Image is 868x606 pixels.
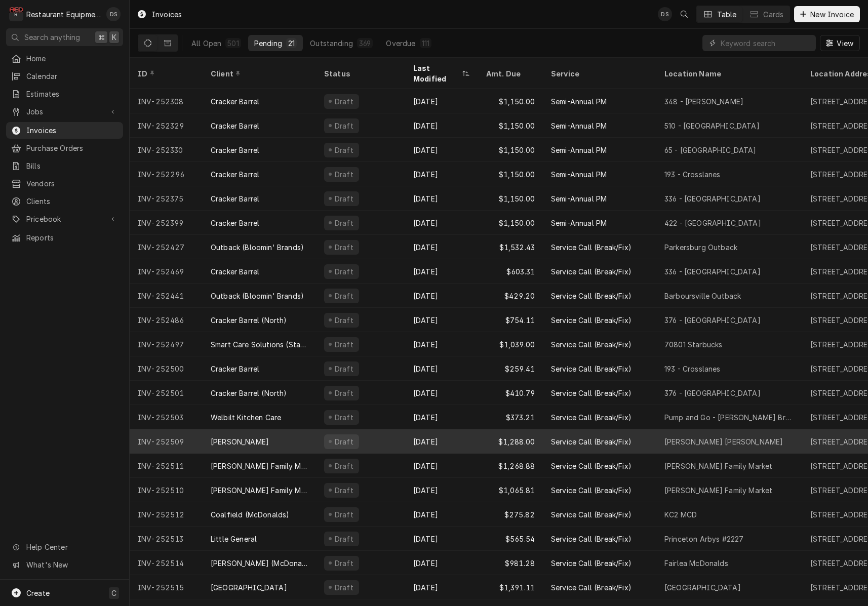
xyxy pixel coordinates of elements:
a: Estimates [6,86,123,102]
div: INV-252296 [130,162,203,186]
div: Cards [763,9,783,20]
a: Home [6,50,123,67]
span: What's New [26,559,117,570]
div: Cracker Barrel [211,96,259,107]
a: Clients [6,193,123,210]
a: Go to What's New [6,556,123,573]
div: $429.20 [478,284,543,308]
div: Draft [333,266,355,277]
span: Jobs [26,106,103,117]
div: Status [324,68,395,79]
div: Princeton Arbys #2227 [664,534,743,544]
span: New Invoice [808,9,856,20]
span: Bills [26,160,118,171]
a: Go to Pricebook [6,211,123,227]
div: 336 - [GEOGRAPHIC_DATA] [664,266,761,277]
div: $259.41 [478,356,543,381]
div: Service Call (Break/Fix) [551,339,632,350]
div: Draft [333,558,355,569]
div: [DATE] [405,478,478,502]
a: Bills [6,157,123,174]
div: INV-252512 [130,502,203,527]
span: ⌘ [98,32,105,43]
div: Service Call (Break/Fix) [551,558,632,569]
div: Draft [333,145,355,155]
div: [DATE] [405,429,478,454]
input: Keyword search [721,35,811,51]
span: Pricebook [26,214,103,224]
div: [PERSON_NAME] (McDonalds Group) [211,558,308,569]
div: Semi-Annual PM [551,193,607,204]
div: Service Call (Break/Fix) [551,436,632,447]
span: Clients [26,196,118,207]
div: [DATE] [405,454,478,478]
div: [DATE] [405,162,478,186]
div: [PERSON_NAME] Family Market [664,485,772,496]
div: 193 - Crosslanes [664,169,721,180]
div: [DATE] [405,211,478,235]
div: Semi-Annual PM [551,169,607,180]
a: Vendors [6,175,123,192]
div: 21 [288,38,295,49]
div: 376 - [GEOGRAPHIC_DATA] [664,315,761,326]
div: INV-252330 [130,138,203,162]
div: Cracker Barrel [211,363,259,374]
div: Cracker Barrel [211,218,259,228]
div: Service Call (Break/Fix) [551,509,632,520]
div: Draft [333,436,355,447]
div: Client [211,68,306,79]
div: Outback (Bloomin' Brands) [211,242,304,253]
span: Search anything [24,32,80,43]
div: Draft [333,339,355,350]
button: Open search [676,6,692,22]
div: INV-252497 [130,332,203,356]
div: INV-252441 [130,284,203,308]
div: Draft [333,509,355,520]
div: INV-252514 [130,551,203,575]
div: INV-252486 [130,308,203,332]
div: [PERSON_NAME] [PERSON_NAME] [664,436,783,447]
div: [PERSON_NAME] [211,436,269,447]
div: $410.79 [478,381,543,405]
div: Parkersburg Outback [664,242,737,253]
div: Draft [333,412,355,423]
div: Draft [333,582,355,593]
div: $373.21 [478,405,543,429]
div: DS [658,7,672,21]
div: [DATE] [405,113,478,138]
div: INV-252308 [130,89,203,113]
div: Fairlea McDonalds [664,558,728,569]
div: $754.11 [478,308,543,332]
span: C [111,588,116,598]
a: Invoices [6,122,123,139]
div: Coalfield (McDonalds) [211,509,289,520]
div: Cracker Barrel [211,145,259,155]
div: $1,150.00 [478,113,543,138]
span: Estimates [26,89,118,99]
a: Reports [6,229,123,246]
div: INV-252500 [130,356,203,381]
div: Draft [333,242,355,253]
div: Derek Stewart's Avatar [106,7,121,21]
div: [DATE] [405,502,478,527]
div: [PERSON_NAME] Family Market [211,461,308,471]
div: Outstanding [310,38,353,49]
span: Create [26,589,50,597]
div: Outback (Bloomin' Brands) [211,291,304,301]
span: Purchase Orders [26,143,118,153]
div: Derek Stewart's Avatar [658,7,672,21]
div: INV-252511 [130,454,203,478]
div: $565.54 [478,527,543,551]
div: $603.31 [478,259,543,284]
div: Pump and Go - [PERSON_NAME] Brothers Pizza [664,412,794,423]
div: Restaurant Equipment Diagnostics [26,9,101,20]
div: [DATE] [405,527,478,551]
span: K [112,32,116,43]
div: Draft [333,315,355,326]
div: Semi-Annual PM [551,96,607,107]
div: [DATE] [405,381,478,405]
div: [DATE] [405,138,478,162]
button: Search anything⌘K [6,28,123,46]
div: [DATE] [405,332,478,356]
div: INV-252509 [130,429,203,454]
